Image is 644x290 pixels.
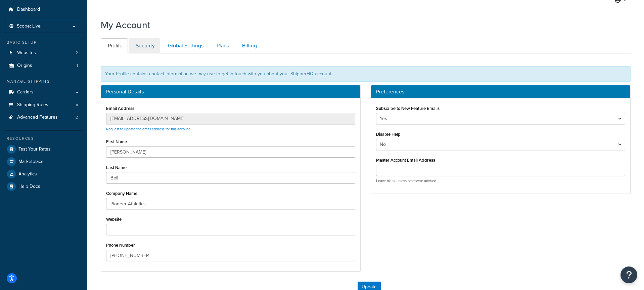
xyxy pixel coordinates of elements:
span: Websites [17,50,36,56]
span: Origins [17,63,32,69]
span: Test Your Rates [18,147,51,152]
p: Leave blank unless otherwise advised [376,178,625,183]
label: Company Name [106,191,137,196]
li: Websites [5,47,82,59]
a: Websites 2 [5,47,82,59]
span: 1 [77,63,78,69]
span: Advanced Features [17,115,58,120]
li: Advanced Features [5,111,82,124]
span: Carriers [17,89,34,95]
li: Origins [5,59,82,72]
button: Open Resource Center [620,266,637,283]
label: Master Account Email Address [376,158,435,163]
a: Dashboard [5,3,82,16]
a: Request to update the email address for this account [106,126,190,132]
label: Email Address [106,106,134,111]
a: Billing [235,38,262,53]
span: Marketplace [18,159,44,165]
label: Disable Help [376,132,401,137]
a: Carriers [5,86,82,98]
label: Phone Number [106,243,135,248]
a: Profile [101,38,128,53]
div: Resources [5,136,82,141]
a: Origins 1 [5,59,82,72]
a: Help Docs [5,180,82,193]
h3: Personal Details [106,89,355,95]
div: Your Profile contains contact information we may use to get in touch with you about your ShipperH... [101,66,631,82]
span: Scope: Live [17,24,41,29]
h3: Preferences [376,89,625,95]
a: Test Your Rates [5,143,82,155]
a: Shipping Rules [5,99,82,111]
span: 2 [76,115,78,120]
label: Subscribe to New Feature Emails [376,106,440,111]
label: Last Name [106,165,127,170]
a: Advanced Features 2 [5,111,82,124]
a: Plans [210,38,234,53]
a: Analytics [5,168,82,180]
a: Marketplace [5,156,82,168]
div: Basic Setup [5,40,82,45]
span: Dashboard [17,7,40,12]
span: Help Docs [18,184,40,190]
div: Manage Shipping [5,79,82,84]
label: First Name [106,139,127,144]
span: Analytics [18,171,37,177]
span: Shipping Rules [17,102,48,108]
a: Global Settings [161,38,209,53]
span: 2 [76,50,78,56]
label: Website [106,217,122,222]
a: Security [129,38,160,53]
h1: My Account [101,18,150,32]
